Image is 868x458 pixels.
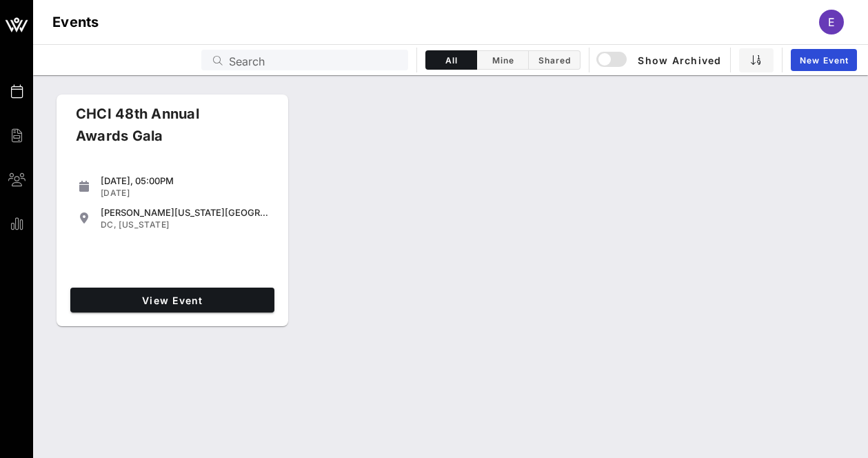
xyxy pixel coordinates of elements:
span: E [828,15,835,29]
a: New Event [791,49,857,71]
div: [PERSON_NAME][US_STATE][GEOGRAPHIC_DATA] [101,207,269,218]
span: [US_STATE] [119,219,169,230]
button: Show Archived [598,48,722,72]
div: [DATE], 05:00PM [101,175,269,186]
span: Shared [537,55,572,66]
button: Shared [529,50,581,70]
span: DC, [101,219,117,230]
span: All [434,55,468,66]
h1: Events [52,11,99,33]
button: Mine [477,50,529,70]
div: E [819,10,844,34]
span: New Event [799,55,849,66]
button: All [425,50,477,70]
div: [DATE] [101,188,269,199]
span: Mine [485,55,520,66]
span: View Event [76,295,269,306]
div: CHCI 48th Annual Awards Gala [65,103,259,158]
span: Show Archived [598,52,721,68]
a: View Event [70,288,274,312]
